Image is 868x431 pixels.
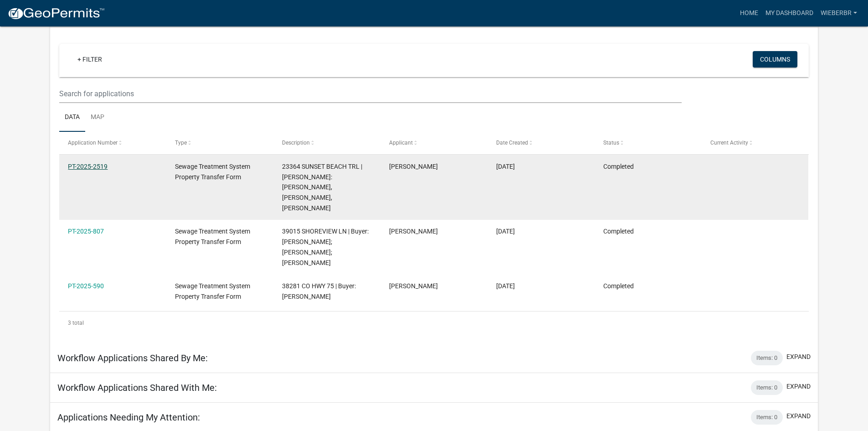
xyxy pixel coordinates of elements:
[175,163,250,181] span: Sewage Treatment System Property Transfer Form
[389,140,413,146] span: Applicant
[701,132,808,154] datatable-header-cell: Current Activity
[389,282,438,290] span: Brock Wieber
[710,140,748,146] span: Current Activity
[68,228,104,235] a: PT-2025-807
[736,5,762,22] a: Home
[57,382,217,393] h5: Workflow Applications Shared With Me:
[751,380,783,395] div: Items: 0
[496,163,515,170] span: 09/12/2025
[59,103,85,132] a: Data
[57,412,200,423] h5: Applications Needing My Attention:
[85,103,110,132] a: Map
[166,132,273,154] datatable-header-cell: Type
[59,132,166,154] datatable-header-cell: Application Number
[282,282,356,300] span: 38281 CO HWY 75 | Buyer: Luca Sohcahtoa Moser
[389,228,438,235] span: Brock Wieber
[59,312,809,334] div: 3 total
[762,5,817,22] a: My Dashboard
[603,140,619,146] span: Status
[389,163,438,170] span: Brock Wieber
[786,352,811,362] button: expand
[50,27,818,343] div: collapse
[496,140,528,146] span: Date Created
[753,51,797,68] button: Columns
[488,132,595,154] datatable-header-cell: Date Created
[68,282,104,290] a: PT-2025-590
[603,282,634,290] span: Completed
[57,353,208,363] h5: Workflow Applications Shared By Me:
[273,132,380,154] datatable-header-cell: Description
[817,5,861,22] a: wieberbr
[380,132,488,154] datatable-header-cell: Applicant
[68,140,118,146] span: Application Number
[603,228,634,235] span: Completed
[175,140,187,146] span: Type
[68,163,108,170] a: PT-2025-2519
[175,282,250,300] span: Sewage Treatment System Property Transfer Form
[603,163,634,170] span: Completed
[496,228,515,235] span: 04/17/2025
[70,51,109,68] a: + Filter
[175,228,250,245] span: Sewage Treatment System Property Transfer Form
[59,84,681,103] input: Search for applications
[496,282,515,290] span: 03/24/2025
[786,382,811,391] button: expand
[282,228,369,266] span: 39015 SHOREVIEW LN | Buyer: Zachary Stegmiller; Nathan Stegmiller; Lucas Stegmiller
[751,351,783,365] div: Items: 0
[786,411,811,421] button: expand
[594,132,701,154] datatable-header-cell: Status
[282,140,310,146] span: Description
[282,163,362,212] span: 23364 SUNSET BEACH TRL | Buyer: Jay Thoreson, Gail Hasz, Joan Saucedo
[751,410,783,425] div: Items: 0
